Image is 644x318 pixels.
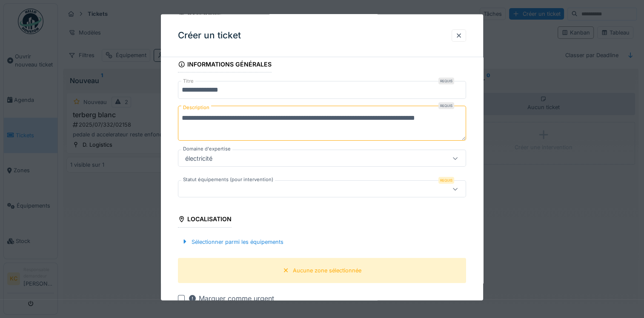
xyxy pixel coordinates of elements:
label: Description [181,102,211,113]
h3: Créer un ticket [178,30,241,41]
div: électricité [182,153,216,163]
div: Sélectionner parmi les équipements [178,236,287,247]
label: Statut équipements (pour intervention) [181,176,275,183]
div: Aucune zone sélectionnée [293,266,361,274]
div: Marquer comme urgent [188,293,274,303]
div: Requis [438,102,454,109]
div: Localisation [178,213,232,227]
div: Requis [438,177,454,184]
label: Titre [181,78,195,85]
label: Domaine d'expertise [181,145,232,153]
div: Requis [438,78,454,84]
div: Informations générales [178,58,272,72]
